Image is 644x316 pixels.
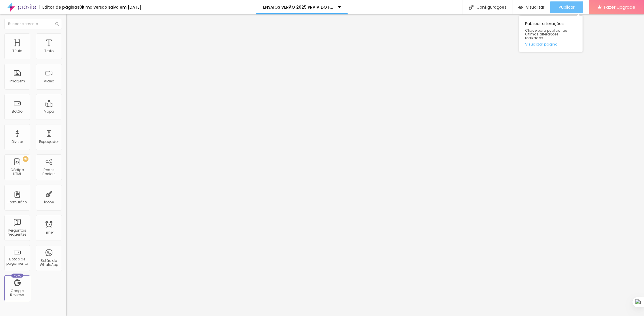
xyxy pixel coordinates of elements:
button: Publicar [550,1,583,13]
div: Publicar alterações [519,16,583,52]
div: Botão do WhatsApp [37,259,60,267]
div: Espaçador [39,140,59,144]
div: Editor de páginas [39,5,79,9]
div: Perguntas frequentes [6,228,29,237]
div: Mapa [44,109,54,113]
div: Título [12,49,22,53]
img: view-1.svg [518,5,523,10]
div: Última versão salva em [DATE] [79,5,141,9]
a: Visualizar página [525,42,577,46]
div: Divisor [12,140,23,144]
div: Novo [11,274,24,278]
span: Clique para publicar as ultimas alterações reaizadas [525,29,577,40]
div: Google Reviews [6,289,29,297]
div: Texto [44,49,54,53]
span: Publicar [559,5,575,10]
div: Vídeo [44,79,54,83]
iframe: Editor [66,14,644,316]
div: Código HTML [6,168,29,176]
div: Timer [44,230,54,234]
div: Imagem [10,79,25,83]
div: Redes Sociais [37,168,60,176]
div: Botão [12,109,23,113]
button: Visualizar [512,1,550,13]
img: Icone [55,22,59,26]
span: Visualizar [526,5,544,10]
div: Ícone [44,200,54,204]
img: Icone [469,5,474,10]
div: Formulário [8,200,27,204]
div: Botão de pagamento [6,257,29,266]
span: Fazer Upgrade [604,5,635,10]
p: ENSAIOS VERÃO 2025 PRAIA DO FORTE-BA [263,5,334,9]
input: Buscar elemento [4,19,62,29]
